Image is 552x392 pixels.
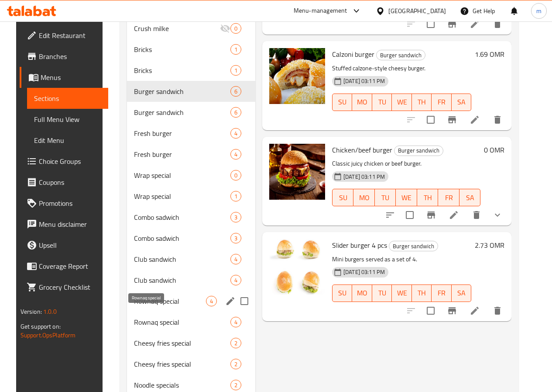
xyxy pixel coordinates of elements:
h6: 0 OMR [484,144,504,156]
button: WE [392,284,411,302]
a: Edit Restaurant [20,25,108,46]
button: SA [452,284,471,302]
div: Fresh burger [134,128,230,139]
button: show more [487,205,508,225]
div: items [230,359,241,369]
span: 0 [231,171,241,180]
span: 3 [231,213,241,222]
div: items [206,296,217,306]
span: Burger sandwich [134,107,230,118]
div: items [230,107,241,118]
span: Select to update [422,15,440,33]
span: Edit Menu [34,135,101,146]
span: 2 [231,360,241,368]
span: SA [463,191,477,204]
button: FR [432,94,451,111]
span: Combo sadwich [134,233,230,243]
div: Fresh burger4 [127,144,255,165]
span: Grocery Checklist [39,282,101,292]
div: Rownaq special [134,317,230,327]
span: Select to update [422,302,440,320]
span: 1.0.0 [43,306,57,317]
img: Slider burger 4 pcs [269,239,325,295]
div: items [230,212,241,222]
div: Bricks1 [127,60,255,81]
div: Club sandwich [134,275,230,285]
a: Promotions [20,193,108,214]
span: FR [442,191,456,204]
span: 6 [231,87,241,96]
a: Menus [20,67,108,88]
span: MO [356,96,368,108]
span: Cheesy fries special [134,359,230,369]
a: Choice Groups [20,151,108,172]
div: Burger sandwich6 [127,102,255,123]
button: WE [396,189,417,206]
div: items [230,128,241,139]
div: Rownaq special4edit [127,291,255,312]
span: TH [415,287,428,299]
button: delete [487,109,508,130]
span: SU [336,191,350,204]
span: 4 [231,150,241,159]
span: Edit Restaurant [39,30,101,41]
div: Menu-management [294,6,347,16]
div: items [230,233,241,243]
button: FR [432,284,451,302]
span: Slider burger 4 pcs [332,239,387,252]
span: WE [399,191,413,204]
span: m [536,6,542,16]
span: SU [336,96,349,108]
span: 4 [206,297,216,305]
span: 1 [231,66,241,75]
button: MO [353,189,374,206]
span: 0 [231,24,241,33]
span: Wrap special [134,170,230,180]
span: Promotions [39,198,101,208]
span: SU [336,287,349,299]
span: Calzoni burger [332,48,374,61]
button: SA [459,189,480,206]
button: MO [352,94,372,111]
div: Crush milke0 [127,18,255,39]
span: TH [415,96,428,108]
span: Coverage Report [39,261,101,271]
span: Wrap special [134,191,230,201]
div: Combo sadwich3 [127,228,255,249]
span: Noodle specials [134,380,230,390]
div: items [230,23,241,34]
button: SU [332,189,353,206]
span: Combo sadwich [134,212,230,222]
div: Club sandwich4 [127,249,255,270]
div: Bricks1 [127,39,255,60]
p: Stuffed calzone-style cheesy burger. [332,63,471,74]
div: Wrap special0 [127,165,255,186]
span: Version: [21,306,42,317]
button: delete [466,205,487,225]
button: delete [487,14,508,35]
span: [DATE] 03:11 PM [340,173,388,181]
button: Branch-specific-item [442,300,463,321]
div: items [230,65,241,76]
div: items [230,317,241,327]
svg: Inactive section [220,23,230,34]
span: Crush milke [134,23,220,34]
span: Menu disclaimer [39,219,101,229]
button: TH [412,284,432,302]
div: Burger sandwich [394,146,443,156]
a: Coverage Report [20,256,108,277]
span: Select to update [422,111,440,129]
span: TU [376,96,388,108]
div: items [230,275,241,285]
button: TH [412,94,432,111]
a: Menu disclaimer [20,214,108,235]
div: Bricks [134,44,230,55]
span: Burger sandwich [134,86,230,97]
span: [DATE] 03:11 PM [340,77,388,85]
div: items [230,191,241,201]
span: TU [376,287,388,299]
div: Cheesy fries special2 [127,354,255,375]
div: Club sandwich [134,254,230,264]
